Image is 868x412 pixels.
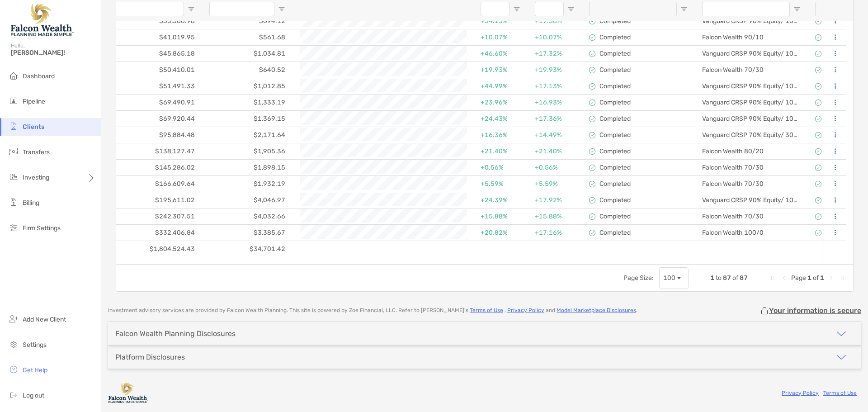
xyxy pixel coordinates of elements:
img: transfers icon [8,146,19,157]
button: Open Filter Menu [680,5,688,13]
div: $242,307.51 [89,208,202,224]
p: Completed [599,99,631,106]
span: Clients [23,123,44,131]
img: icon image [815,165,821,171]
img: complete icon [589,148,595,155]
img: icon image [815,213,821,220]
div: $138,127.47 [89,143,202,159]
img: investing icon [8,171,19,182]
div: $2,171.64 [202,127,292,143]
div: $195,611.02 [89,192,202,208]
div: +0.56% [481,160,520,175]
p: Completed [599,82,631,90]
div: $33,386.98 [89,13,202,29]
p: Completed [599,164,631,171]
span: Log out [23,392,44,399]
img: get-help icon [8,364,19,375]
img: complete icon [589,213,595,220]
div: +34.15% [481,14,520,28]
p: Completed [599,213,631,220]
p: Completed [599,17,631,25]
div: +10.07% [535,30,575,45]
div: $45,865.18 [89,46,202,62]
img: company logo [108,383,149,403]
img: complete icon [589,181,595,187]
div: $34,701.42 [202,241,292,257]
div: $1,898.15 [202,160,292,175]
img: complete icon [589,116,595,122]
input: ITD Filter Input [481,2,509,16]
div: Next Page [828,275,835,282]
div: $1,932.19 [202,176,292,192]
button: Open Filter Menu [188,5,195,13]
div: Falcon Wealth 70/30 [695,62,808,78]
div: $1,369.15 [202,111,292,127]
img: icon image [815,18,821,24]
input: Cash Available Filter Input [209,2,274,16]
div: Platform Disclosures [115,353,185,361]
div: +17.92% [535,193,575,208]
div: $1,905.36 [202,143,292,159]
div: +24.43% [481,111,520,126]
div: +17.32% [535,46,575,61]
span: Add New Client [23,316,66,323]
div: $694.12 [202,13,292,29]
button: Open Filter Menu [567,5,575,13]
img: icon image [815,99,821,106]
span: 87 [740,274,748,282]
div: $51,491.33 [89,78,202,94]
div: +46.60% [481,46,520,61]
div: Vanguard CRSP 90% Equity/ 10% Fixed Income Portfolio [695,111,808,127]
span: Page [791,274,806,282]
div: $1,034.81 [202,46,292,62]
img: icon image [815,230,821,236]
div: $332,406.84 [89,225,202,241]
p: Investment advisory services are provided by Falcon Wealth Planning . This site is powered by Zoe... [108,307,637,314]
img: billing icon [8,197,19,208]
img: icon image [815,67,821,73]
div: Falcon Wealth 90/10 [695,29,808,45]
img: complete icon [589,230,595,236]
a: Terms of Use [823,390,857,396]
img: complete icon [589,34,595,41]
a: Privacy Policy [507,307,544,313]
p: Completed [599,33,631,41]
div: $561.68 [202,29,292,45]
a: Model Marketplace Disclosures [557,307,636,313]
img: icon image [815,51,821,57]
div: +17.16% [535,225,575,240]
img: pipeline icon [8,95,19,106]
img: complete icon [589,51,595,57]
div: +44.99% [481,79,520,94]
img: icon image [815,116,821,122]
p: Completed [599,229,631,237]
span: Get Help [23,366,47,374]
div: +15.88% [535,209,575,224]
div: Falcon Wealth 80/20 [695,143,808,159]
img: complete icon [589,132,595,138]
div: +5.59% [535,176,575,191]
div: $50,410.01 [89,62,202,78]
img: icon image [815,83,821,90]
img: icon image [815,132,821,138]
input: Balance Filter Input [96,2,184,16]
a: Privacy Policy [782,390,819,396]
div: +23.96% [481,95,520,110]
div: +17.38% [535,14,575,28]
div: $1,804,524.43 [89,241,202,257]
img: complete icon [589,197,595,204]
img: icon image [815,148,821,155]
button: Open Filter Menu [513,5,520,13]
div: Falcon Wealth 70/30 [695,208,808,224]
div: $145,286.02 [89,160,202,175]
img: icon image [815,181,821,187]
div: Previous Page [780,275,788,282]
div: $69,490.91 [89,95,202,110]
img: complete icon [589,67,595,73]
div: $3,385.67 [202,225,292,241]
span: Billing [23,199,39,207]
div: +15.88% [481,209,520,224]
p: Completed [599,66,631,74]
div: +17.36% [535,111,575,126]
div: +21.40% [535,144,575,159]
